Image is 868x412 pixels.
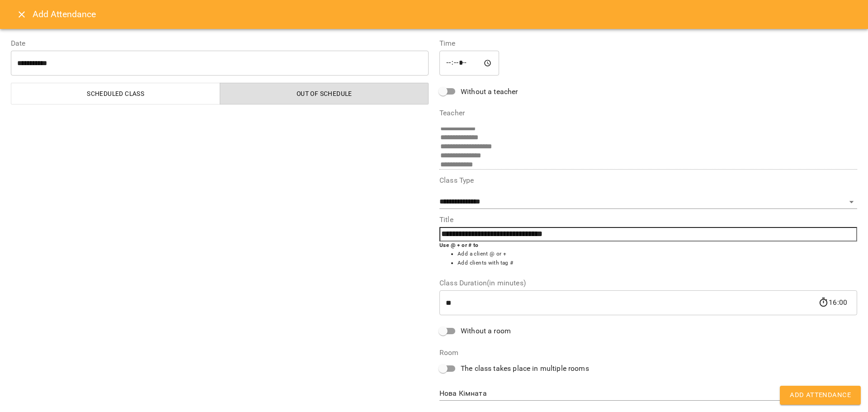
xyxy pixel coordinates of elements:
li: Add clients with tag # [458,259,857,268]
label: Date [11,40,429,47]
label: Room [439,349,857,356]
label: Class Type [439,177,857,184]
b: Use @ + or # to [439,242,479,248]
div: Нова Кімната [439,387,857,401]
li: Add a client @ or + [458,250,857,259]
span: The class takes place in multiple rooms [461,363,589,374]
label: Title [439,216,857,223]
h6: Add Attendance [33,7,857,21]
button: Close [11,4,33,25]
span: Scheduled class [17,88,215,99]
span: Without a room [461,326,511,336]
button: Add Attendance [780,386,861,405]
button: Out of Schedule [220,83,429,104]
button: Scheduled class [11,83,220,104]
span: Out of Schedule [226,88,424,99]
label: Class Duration(in minutes) [439,279,857,287]
label: Teacher [439,109,857,117]
label: Time [439,40,857,47]
span: Without a teacher [461,86,518,97]
span: Add Attendance [790,389,851,401]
